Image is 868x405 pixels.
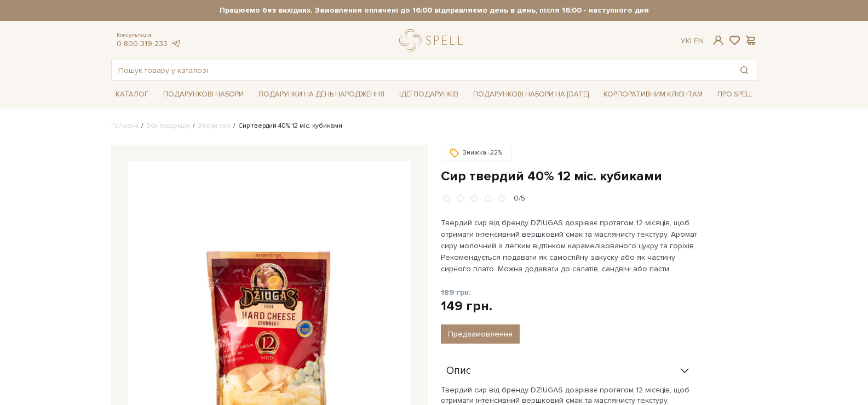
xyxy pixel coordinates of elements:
a: Каталог [111,86,153,103]
span: | [690,36,692,45]
div: Знижка -22% [441,145,511,161]
a: Про Spell [713,86,757,103]
a: Подарункові набори на [DATE] [469,85,593,104]
div: 149 грн. [441,298,492,315]
a: 0 800 319 233 [117,39,168,48]
a: Подарунки на День народження [254,86,389,103]
span: Консультація: [117,32,181,39]
a: Ідеї подарунків [395,86,463,103]
a: Збери сам [198,122,231,130]
button: Предзамовлення [441,324,520,344]
p: Твердий сир від бренду DZIUGAS дозріває протягом 12 місяців, щоб отримати інтенсивний вершковий с... [441,217,698,275]
a: Подарункові набори [159,86,248,103]
h1: Сир твердий 40% 12 міс. кубиками [441,168,757,185]
div: 0/5 [514,193,525,204]
input: Пошук товару у каталозі [112,60,732,80]
a: En [694,36,704,45]
span: Опис [446,366,471,376]
button: Пошук товару у каталозі [732,60,757,80]
a: Головна [111,122,139,130]
strong: Працюємо без вихідних. Замовлення оплачені до 16:00 відправляємо день в день, після 16:00 - насту... [111,5,757,15]
a: logo [399,29,468,52]
span: 189 грн. [441,288,471,297]
div: Ук [681,36,704,46]
a: telegram [170,39,181,48]
li: Сир твердий 40% 12 міс. кубиками [231,121,342,131]
a: Корпоративним клієнтам [599,85,707,104]
a: Вся продукція [146,122,190,130]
